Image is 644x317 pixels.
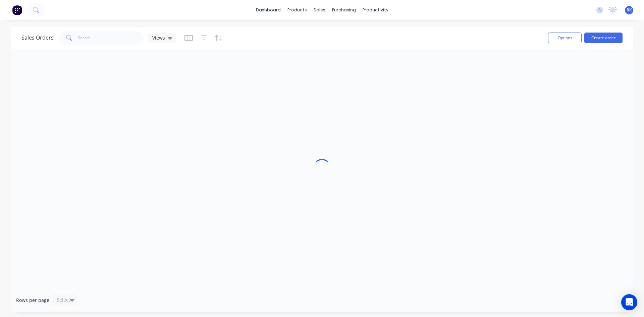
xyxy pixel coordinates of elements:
[329,5,359,15] div: purchasing
[152,34,165,41] span: Views
[284,5,310,15] div: products
[21,35,54,41] h1: Sales Orders
[627,7,632,13] span: RK
[548,33,582,43] button: Options
[359,5,392,15] div: productivity
[253,5,284,15] a: dashboard
[12,5,22,15] img: Factory
[310,5,329,15] div: sales
[621,294,637,310] div: Open Intercom Messenger
[584,33,623,43] button: Create order
[78,31,143,45] input: Search...
[16,297,49,304] span: Rows per page
[57,297,74,303] div: Select...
